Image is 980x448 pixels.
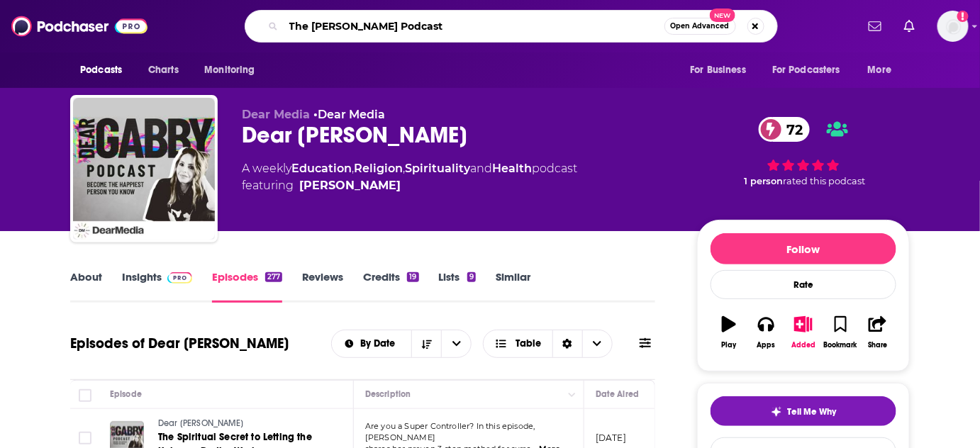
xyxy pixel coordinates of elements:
a: InsightsPodchaser Pro [122,270,192,303]
div: Description [365,386,411,403]
span: Dear Media [242,108,310,121]
button: Column Actions [564,386,581,403]
span: featuring [242,177,577,194]
a: Similar [496,270,530,303]
span: For Business [690,60,746,80]
img: Podchaser Pro [167,272,192,284]
button: Apps [747,307,784,358]
a: Lists9 [439,270,476,303]
button: Choose View [483,330,613,358]
a: Dear [PERSON_NAME] [158,418,328,430]
button: open menu [680,57,764,84]
a: About [70,270,102,303]
span: 72 [773,117,811,142]
span: More [868,60,892,80]
a: Charts [139,57,187,84]
button: Added [785,307,822,358]
span: New [710,9,735,22]
div: Episode [110,386,142,403]
button: Play [711,307,747,358]
span: and [470,162,492,175]
button: Follow [711,233,896,264]
img: Dear Gabby [73,98,215,240]
button: open menu [194,57,273,84]
button: open menu [763,57,861,84]
span: Dear [PERSON_NAME] [158,418,243,428]
div: Bookmark [824,341,857,349]
span: Are you a Super Controller? In this episode, [PERSON_NAME] [365,421,535,442]
div: Search podcasts, credits, & more... [245,10,778,43]
div: Rate [711,270,896,299]
span: Charts [148,60,179,80]
a: Show notifications dropdown [863,14,887,38]
div: Date Aired [596,386,639,403]
span: Toggle select row [79,432,91,444]
div: 277 [265,272,282,282]
span: Table [516,339,541,349]
span: Tell Me Why [788,406,837,418]
img: tell me why sparkle [771,406,782,418]
div: Play [722,341,737,349]
div: Sort Direction [552,330,582,357]
input: Search podcasts, credits, & more... [284,15,664,38]
div: Added [791,341,815,349]
button: open menu [332,339,412,349]
div: 9 [467,272,476,282]
img: Podchaser - Follow, Share and Rate Podcasts [11,13,147,40]
a: Education [291,162,352,175]
a: Show notifications dropdown [898,14,920,38]
svg: Add a profile image [957,11,969,22]
a: Religion [354,162,403,175]
div: 19 [407,272,418,282]
span: 1 person [744,176,783,186]
button: open menu [70,57,140,84]
a: Credits19 [363,270,418,303]
span: , [403,162,405,175]
span: • [313,108,385,121]
button: Bookmark [822,307,859,358]
div: A weekly podcast [242,160,577,194]
h1: Episodes of Dear [PERSON_NAME] [70,335,289,352]
span: Logged in as scottb4744 [937,11,969,42]
button: Open AdvancedNew [664,18,736,35]
a: Spirituality [405,162,470,175]
a: 72 [759,117,811,142]
div: Share [868,341,887,349]
span: Open Advanced [671,23,730,30]
button: Show profile menu [937,11,969,42]
button: tell me why sparkleTell Me Why [711,396,896,426]
button: Sort Direction [411,330,441,357]
span: Podcasts [80,60,122,80]
a: Health [492,162,532,175]
button: Share [859,307,896,358]
span: For Podcasters [772,60,840,80]
div: 72 1 personrated this podcast [697,108,910,196]
span: By Date [360,339,400,349]
a: Gabby Bernstein [299,177,401,194]
p: [DATE] [596,432,626,444]
a: Reviews [302,270,343,303]
h2: Choose List sort [331,330,472,358]
button: open menu [858,57,910,84]
div: Apps [757,341,776,349]
a: Dear Media [318,108,385,121]
span: , [352,162,354,175]
a: Episodes277 [212,270,282,303]
span: rated this podcast [783,176,865,186]
span: Monitoring [204,60,255,80]
button: open menu [441,330,471,357]
img: User Profile [937,11,969,42]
